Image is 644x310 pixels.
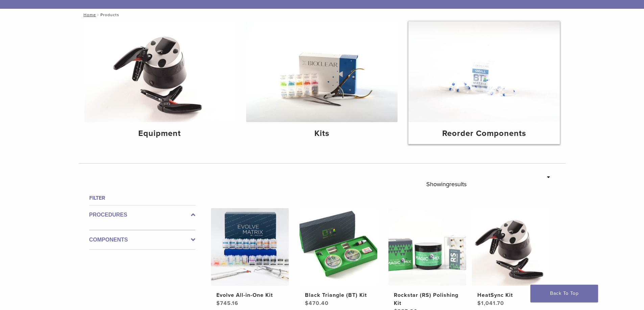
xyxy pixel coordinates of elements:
[216,300,220,307] span: $
[246,21,398,122] img: Kits
[305,300,329,307] bdi: 470.40
[530,285,598,302] a: Back To Top
[305,300,309,307] span: $
[246,21,398,144] a: Kits
[211,208,289,307] a: Evolve All-in-One KitEvolve All-in-One Kit $745.16
[414,128,554,140] h4: Reorder Components
[408,21,560,122] img: Reorder Components
[90,128,230,140] h4: Equipment
[216,291,283,299] h2: Evolve All-in-One Kit
[96,13,100,17] span: /
[388,208,466,286] img: Rockstar (RS) Polishing Kit
[89,211,195,219] label: Procedures
[299,208,378,307] a: Black Triangle (BT) KitBlack Triangle (BT) Kit $470.40
[305,291,372,299] h2: Black Triangle (BT) Kit
[477,300,504,307] bdi: 1,041.70
[84,21,236,144] a: Equipment
[89,194,195,202] h4: Filter
[300,208,377,286] img: Black Triangle (BT) Kit
[84,21,236,122] img: Equipment
[408,21,560,144] a: Reorder Components
[81,12,96,17] a: Home
[252,128,392,140] h4: Kits
[394,291,461,307] h2: Rockstar (RS) Polishing Kit
[472,208,550,286] img: HeatSync Kit
[477,300,481,307] span: $
[477,291,544,299] h2: HeatSync Kit
[211,208,289,286] img: Evolve All-in-One Kit
[79,9,566,21] nav: Products
[472,208,550,307] a: HeatSync KitHeatSync Kit $1,041.70
[216,300,238,307] bdi: 745.16
[426,177,467,191] p: Showing results
[89,236,195,244] label: Components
